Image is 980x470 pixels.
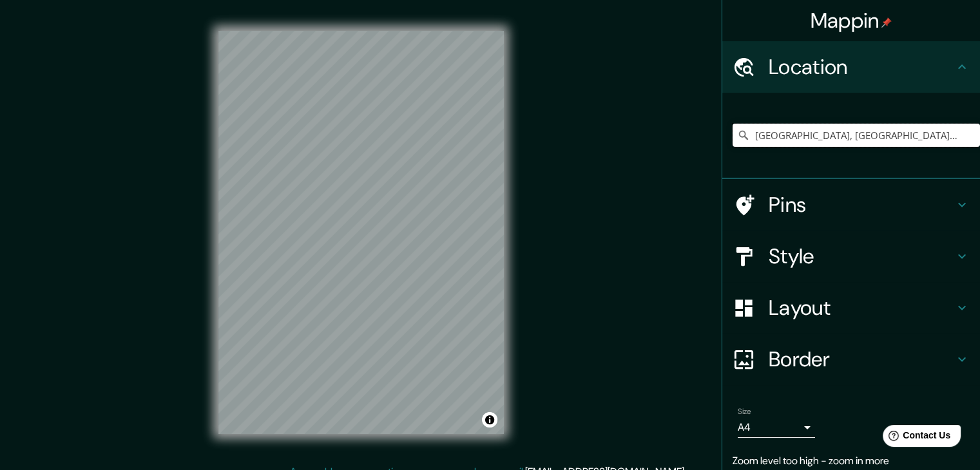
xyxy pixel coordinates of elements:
img: pin-icon.png [881,17,892,28]
p: Zoom level too high - zoom in more [733,453,970,469]
iframe: Help widget launcher [865,420,966,456]
label: Size [738,406,751,417]
div: Pins [722,179,980,230]
h4: Pins [769,192,954,218]
input: Pick your city or area [733,124,980,147]
div: Layout [722,282,980,334]
div: Style [722,230,980,282]
h4: Layout [769,295,954,321]
div: Location [722,41,980,93]
div: A4 [738,417,815,438]
h4: Style [769,243,954,269]
button: Toggle attribution [482,412,497,428]
h4: Location [769,54,954,80]
div: Border [722,334,980,385]
h4: Mappin [811,8,892,33]
h4: Border [769,346,954,372]
canvas: Map [218,31,504,434]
